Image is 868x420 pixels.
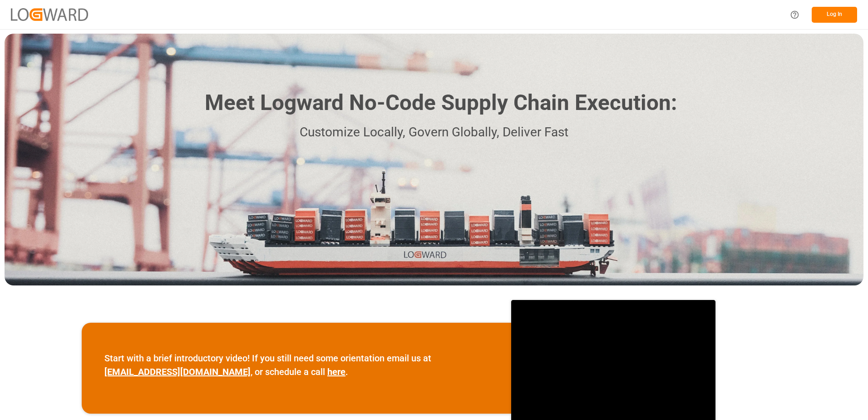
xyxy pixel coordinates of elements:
p: Customize Locally, Govern Globally, Deliver Fast [191,122,677,143]
img: Logward_new_orange.png [11,8,88,20]
a: here [327,366,345,377]
button: Help Center [784,5,805,25]
button: Log In [812,7,857,23]
h1: Meet Logward No-Code Supply Chain Execution: [205,87,677,119]
p: Start with a brief introductory video! If you still need some orientation email us at , or schedu... [104,351,488,379]
a: [EMAIL_ADDRESS][DOMAIN_NAME] [104,366,251,377]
